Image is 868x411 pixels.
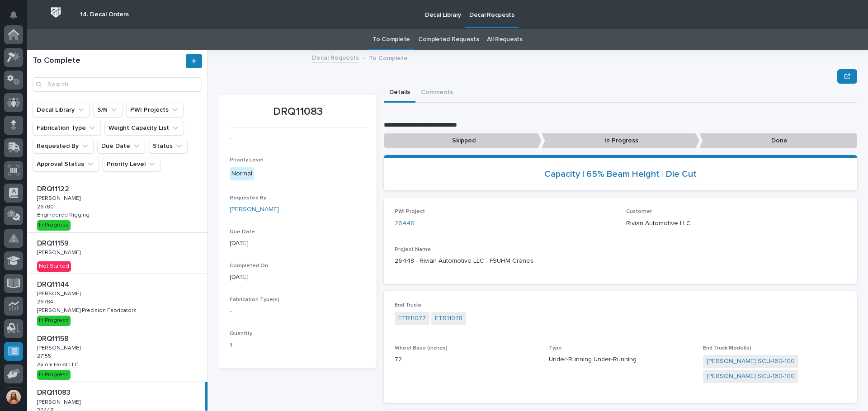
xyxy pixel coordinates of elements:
[104,121,184,135] button: Weight Capacity List
[395,302,422,308] span: End Trucks
[230,331,252,336] span: Quantity
[33,103,90,117] button: Decal Library
[33,121,101,135] button: Fabrication Type
[37,237,71,248] p: DRQ11159
[594,355,637,364] span: Under-Running
[230,263,268,269] span: Completed On
[37,279,71,289] p: DRQ11144
[395,355,538,364] p: 72
[37,248,82,256] p: [PERSON_NAME]
[37,306,138,314] p: [PERSON_NAME] Precision Fabricators
[373,29,410,50] a: To Complete
[230,307,366,317] p: -
[230,273,366,282] p: [DATE]
[37,289,82,297] p: [PERSON_NAME]
[11,11,23,25] div: Notifications
[37,202,56,210] p: 26780
[230,341,366,350] p: 1
[230,195,266,201] span: Requested By
[80,11,129,19] h2: 14. Decal Orders
[435,314,462,323] a: ETR11078
[230,105,366,118] p: DRQ11083
[384,84,415,103] button: Details
[312,52,359,62] a: Decal Requests
[230,229,255,235] span: Due Date
[707,372,795,381] a: [PERSON_NAME] SCU-160-100
[27,328,208,383] a: DRQ11158DRQ11158 [PERSON_NAME][PERSON_NAME] 2715527155 Axiom Hoist LLCAxiom Hoist LLC In Progress
[97,139,145,153] button: Due Date
[37,194,82,202] p: [PERSON_NAME]
[703,345,751,351] span: End Truck Model(s)
[37,370,71,380] div: In Progress
[626,219,847,228] p: Rivian Automotive LLC
[4,5,23,24] button: Notifications
[230,239,366,248] p: [DATE]
[27,274,208,328] a: DRQ11144DRQ11144 [PERSON_NAME][PERSON_NAME] 2678426784 [PERSON_NAME] Precision Fabricators[PERSON...
[47,4,64,21] img: Workspace Logo
[37,333,71,343] p: DRQ11158
[33,56,184,66] h1: To Complete
[384,133,542,148] p: Skipped
[395,247,431,252] span: Project Name
[37,387,72,397] p: DRQ11083
[230,297,279,302] span: Fabrication Type(s)
[395,256,846,266] p: 26448 - Rivian Automotive LLC - FSUHM Cranes
[37,343,82,351] p: [PERSON_NAME]
[415,84,458,103] button: Comments
[230,157,264,163] span: Priority Level
[37,316,71,326] div: In Progress
[4,387,23,406] button: users-avatar
[37,297,55,305] p: 26784
[369,52,408,62] p: To Complete
[626,209,652,214] span: Customer
[707,357,795,366] a: [PERSON_NAME] SCU-160-100
[33,77,202,92] input: Search
[699,133,857,148] p: Done
[230,205,279,214] a: [PERSON_NAME]
[37,397,82,406] p: [PERSON_NAME]
[395,345,448,351] span: Wheel Base (inches)
[549,355,592,364] span: Under-Running
[33,157,99,171] button: Approval Status
[395,209,425,214] span: PWI Project
[542,133,699,148] p: In Progress
[37,183,71,194] p: DRQ11122
[549,345,562,351] span: Type
[230,167,254,180] div: Normal
[93,103,123,117] button: S/N
[27,179,208,233] a: DRQ11122DRQ11122 [PERSON_NAME][PERSON_NAME] 2678026780 Engineered RiggingEngineered Rigging In Pr...
[37,261,71,271] div: Not Started
[398,314,426,323] a: ETR11077
[487,29,522,50] a: All Requests
[27,233,208,274] a: DRQ11159DRQ11159 [PERSON_NAME][PERSON_NAME] Not Started
[103,157,160,171] button: Priority Level
[37,351,53,359] p: 27155
[37,210,91,218] p: Engineered Rigging
[395,219,414,228] a: 26448
[149,139,188,153] button: Status
[126,103,184,117] button: PWI Projects
[544,169,697,180] a: Capacity | 65% Beam Height | Die Cut
[37,360,80,368] p: Axiom Hoist LLC
[418,29,479,50] a: Completed Requests
[37,220,71,230] div: In Progress
[230,133,366,143] p: -
[33,139,94,153] button: Requested By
